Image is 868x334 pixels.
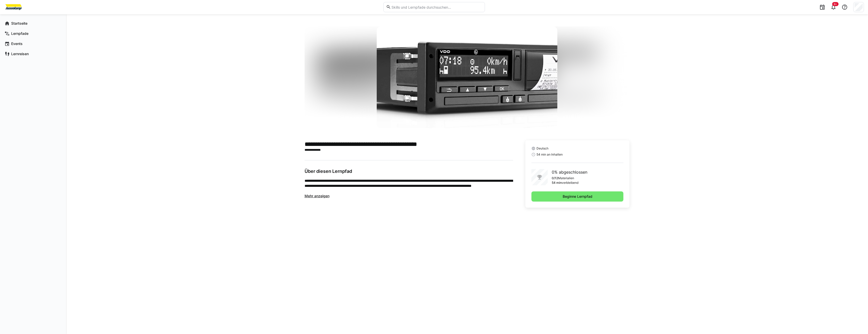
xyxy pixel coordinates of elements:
[305,194,329,198] span: Mehr anzeigen
[562,181,578,185] p: verbleibend
[558,176,574,180] p: Materialien
[834,3,837,6] span: 9+
[552,181,562,185] p: 54 min
[531,191,624,202] button: Beginne Lernpfad
[562,194,593,199] span: Beginne Lernpfad
[305,169,513,174] h3: Über diesen Lernpfad
[536,146,548,150] span: Deutsch
[552,176,558,180] p: 0/12
[391,5,482,9] input: Skills und Lernpfade durchsuchen…
[552,169,587,175] p: 0% abgeschlossen
[536,153,563,157] span: 54 min an Inhalten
